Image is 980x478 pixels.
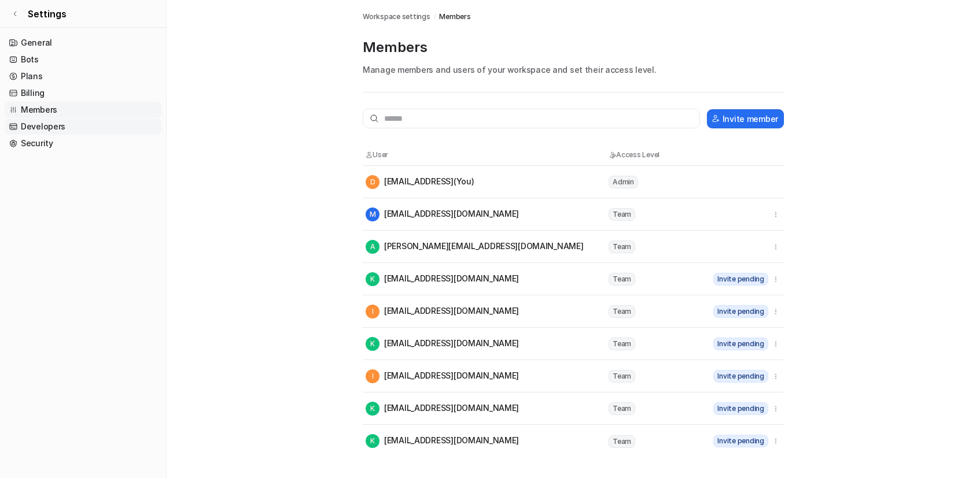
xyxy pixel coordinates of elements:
[5,102,161,118] a: Members
[609,370,635,383] span: Team
[366,337,519,351] div: [EMAIL_ADDRESS][DOMAIN_NAME]
[5,51,161,68] a: Bots
[5,68,161,84] a: Plans
[366,369,380,383] span: I
[609,176,638,188] span: Admin
[713,435,768,447] span: Invite pending
[363,64,784,76] p: Manage members and users of your workspace and set their access level.
[5,35,161,51] a: General
[609,151,616,158] img: Access Level
[609,435,635,448] span: Team
[366,240,380,254] span: A
[28,7,67,21] span: Settings
[366,175,474,189] div: [EMAIL_ADDRESS] (You)
[366,434,380,448] span: K
[713,402,768,415] span: Invite pending
[609,338,635,350] span: Team
[609,273,635,286] span: Team
[366,272,519,286] div: [EMAIL_ADDRESS][DOMAIN_NAME]
[5,135,161,151] a: Security
[366,272,380,286] span: K
[366,337,380,351] span: K
[366,305,380,318] span: I
[366,175,380,189] span: D
[366,151,373,158] img: User
[366,207,380,221] span: M
[713,305,768,318] span: Invite pending
[713,338,768,350] span: Invite pending
[609,208,635,221] span: Team
[365,149,608,161] th: User
[363,38,784,57] p: Members
[609,402,635,415] span: Team
[366,207,519,221] div: [EMAIL_ADDRESS][DOMAIN_NAME]
[366,240,584,254] div: [PERSON_NAME][EMAIL_ADDRESS][DOMAIN_NAME]
[5,85,161,101] a: Billing
[366,434,519,448] div: [EMAIL_ADDRESS][DOMAIN_NAME]
[366,402,380,416] span: K
[707,109,784,128] button: Invite member
[713,273,768,286] span: Invite pending
[363,12,430,22] a: Workspace settings
[608,149,712,161] th: Access Level
[439,12,470,22] a: Members
[366,305,519,318] div: [EMAIL_ADDRESS][DOMAIN_NAME]
[713,370,768,383] span: Invite pending
[609,305,635,318] span: Team
[366,402,519,416] div: [EMAIL_ADDRESS][DOMAIN_NAME]
[434,12,436,22] span: /
[366,369,519,383] div: [EMAIL_ADDRESS][DOMAIN_NAME]
[609,240,635,253] span: Team
[5,118,161,135] a: Developers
